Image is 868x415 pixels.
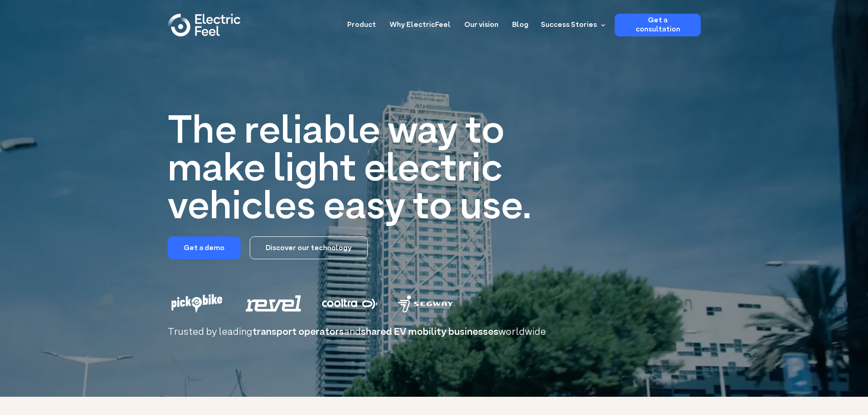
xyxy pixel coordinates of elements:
h1: The reliable way to make light electric vehicles easy to use. [168,114,548,227]
a: Our vision [464,14,498,31]
span: shared EV mobility businesses [361,325,498,339]
div: Success Stories [535,14,608,36]
h2: Trusted by leading and worldwide [168,327,701,338]
a: Discover our technology [250,236,368,259]
a: Product [347,14,376,31]
a: Get a demo [168,236,241,259]
a: Why ElectricFeel [390,14,451,31]
a: Blog [512,14,529,31]
span: transport operators [252,325,344,339]
a: Get a consultation [615,14,701,36]
div: Success Stories [541,20,597,31]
